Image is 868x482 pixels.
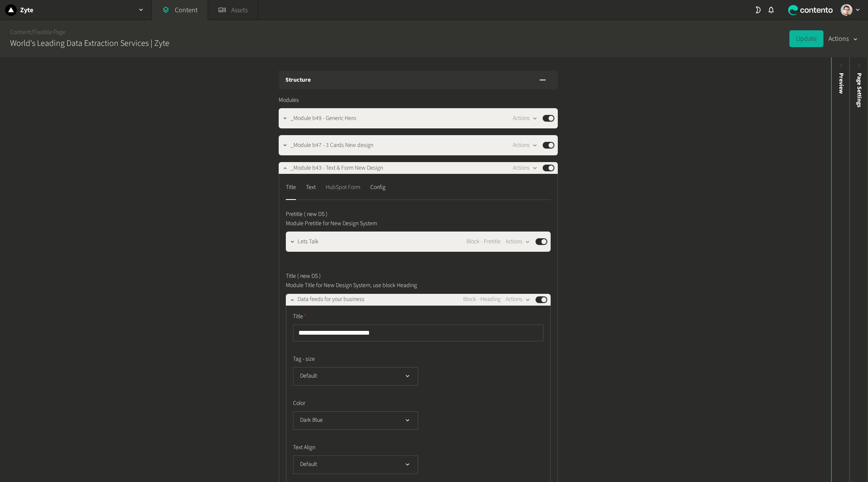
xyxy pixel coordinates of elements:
[293,312,306,321] span: Title
[293,355,315,364] span: Tag - size
[286,272,321,281] span: Title ( new DS )
[20,5,33,15] h2: Zyte
[506,295,530,305] button: Actions
[293,399,305,408] span: Color
[463,295,501,304] span: Block - Heading
[290,114,356,123] span: _Module b49 - Generic Hero
[513,163,538,173] button: Actions
[513,140,538,150] button: Actions
[31,28,33,37] span: /
[10,28,31,37] a: Content
[33,28,65,37] a: Flexible Page
[286,219,477,228] p: Module Pretitle for New Design System
[10,37,169,50] h2: World's Leading Data Extraction Services | Zyte
[506,237,530,247] button: Actions
[286,210,327,219] span: Pretitle ( new DS )
[293,411,418,430] button: Dark Blue
[306,181,316,194] div: Text
[836,73,845,94] div: Preview
[5,4,17,16] img: Zyte
[286,181,296,194] div: Title
[298,237,319,246] span: Lets Talk
[293,455,418,474] button: Default
[513,113,538,123] button: Actions
[285,76,311,85] h3: Structure
[290,164,383,173] span: _Module b43 - Text & Form New Design
[279,96,299,105] span: Modules
[370,181,385,194] div: Config
[855,73,864,107] span: Page Settings
[828,30,858,47] button: Actions
[293,367,418,386] button: Default
[789,30,823,47] button: Update
[467,237,501,246] span: Block - Pretitle
[298,295,364,304] span: Data feeds for your business
[290,141,373,150] span: _Module b47 - 3 Cards New design
[841,4,852,16] img: Lucas Pescador
[293,443,315,452] span: Text Align
[326,181,360,194] div: HubSpot Form
[286,281,477,290] p: Module Title for New Design System, use block Heading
